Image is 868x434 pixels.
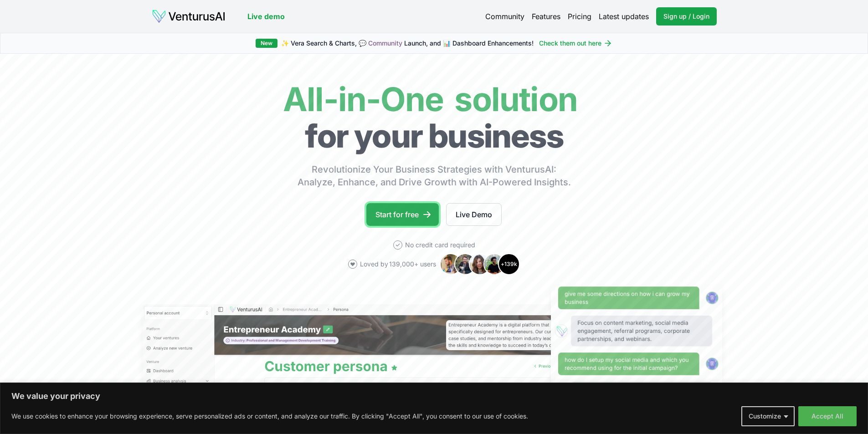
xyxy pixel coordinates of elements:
[11,411,528,422] p: We use cookies to enhance your browsing experience, serve personalized ads or content, and analyz...
[483,253,505,275] img: Avatar 4
[152,9,226,24] img: logo
[798,406,857,426] button: Accept All
[741,406,795,426] button: Customize
[663,12,709,21] span: Sign up / Login
[440,253,462,275] img: Avatar 1
[568,11,591,22] a: Pricing
[247,11,285,22] a: Live demo
[368,39,402,47] a: Community
[599,11,649,22] a: Latest updates
[366,203,439,226] a: Start for free
[281,39,534,48] span: ✨ Vera Search & Charts, 💬 Launch, and 📊 Dashboard Enhancements!
[485,11,524,22] a: Community
[454,253,476,275] img: Avatar 2
[256,39,277,48] div: New
[11,391,857,402] p: We value your privacy
[656,7,717,26] a: Sign up / Login
[532,11,560,22] a: Features
[469,253,491,275] img: Avatar 3
[539,39,612,48] a: Check them out here
[446,203,502,226] a: Live Demo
